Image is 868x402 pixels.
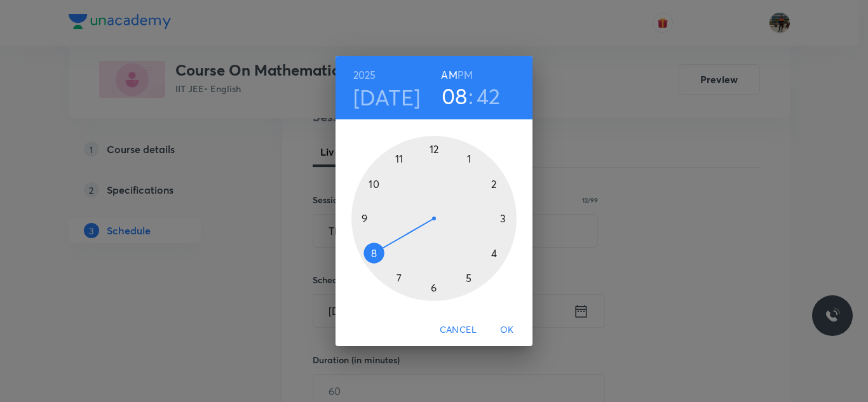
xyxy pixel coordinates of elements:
[441,66,457,84] button: AM
[435,318,482,342] button: Cancel
[440,322,477,338] span: Cancel
[353,66,376,84] button: 2025
[458,66,473,84] button: PM
[492,322,522,338] span: OK
[468,83,473,109] h3: :
[442,83,468,109] button: 08
[487,318,527,342] button: OK
[353,84,421,111] button: [DATE]
[477,83,501,109] button: 42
